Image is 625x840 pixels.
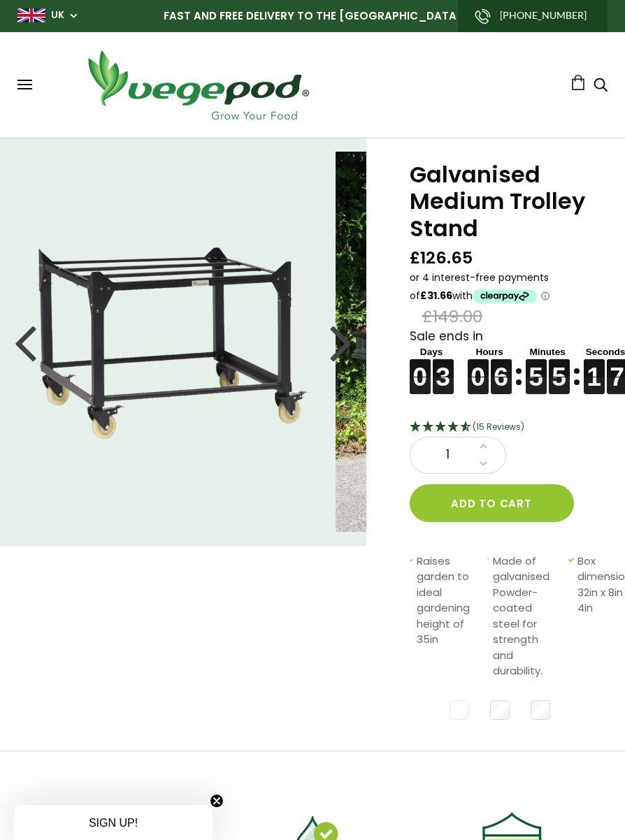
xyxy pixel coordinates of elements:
[473,421,524,433] span: 4.73 Stars - 15 Reviews
[51,8,64,22] a: UK
[210,794,224,808] button: Close teaser
[17,8,45,22] img: gb_large.png
[410,247,473,269] span: £126.65
[410,328,590,395] div: Sale ends in
[584,359,605,377] figure: 1
[594,79,608,94] a: Search
[468,359,489,377] figure: 0
[493,553,561,679] span: Made of galvanised Powder-coated steel for strength and durability.
[410,419,590,437] div: 4.73 Stars - 15 Reviews
[410,359,431,377] figure: 0
[14,805,213,840] div: SIGN UP!Close teaser
[422,306,482,328] span: £149.00
[475,437,491,456] a: Increase quantity by 1
[410,484,574,522] button: Add to cart
[76,46,320,124] img: Vegepod
[549,359,570,377] figure: 5
[410,161,590,242] h1: Galvanised Medium Trolley Stand
[89,817,138,829] span: SIGN UP!
[491,359,512,377] figure: 6
[475,455,491,473] a: Decrease quantity by 1
[433,359,454,377] figure: 3
[526,359,547,377] figure: 5
[424,446,472,464] span: 1
[417,553,480,679] span: Raises garden to ideal gardening height of 35in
